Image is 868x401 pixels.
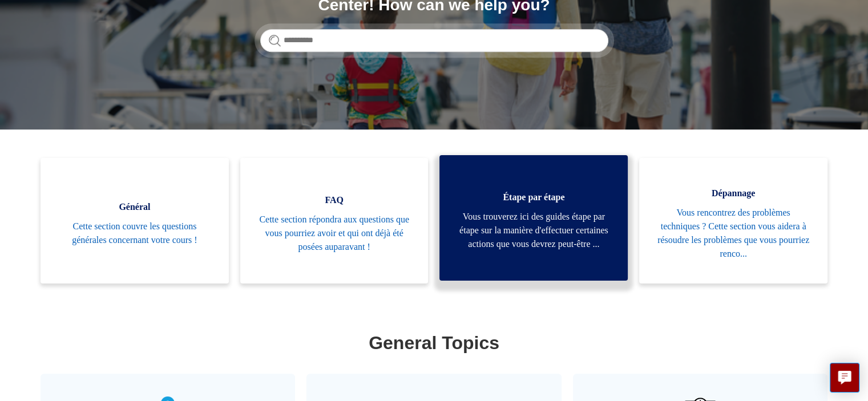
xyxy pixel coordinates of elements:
a: FAQ Cette section répondra aux questions que vous pourriez avoir et qui ont déjà été posées aupar... [240,158,429,283]
button: Live chat [830,363,859,392]
h1: General Topics [43,329,825,357]
span: Vous rencontrez des problèmes techniques ? Cette section vous aidera à résoudre les problèmes que... [656,206,810,261]
span: FAQ [257,193,411,207]
span: Dépannage [656,187,810,200]
a: Dépannage Vous rencontrez des problèmes techniques ? Cette section vous aidera à résoudre les pro... [639,158,827,283]
input: Rechercher [260,29,608,52]
a: Général Cette section couvre les questions générales concernant votre cours ! [41,158,229,283]
span: Cette section répondra aux questions que vous pourriez avoir et qui ont déjà été posées auparavant ! [257,213,411,254]
span: Vous trouverez ici des guides étape par étape sur la manière d'effectuer certaines actions que vo... [457,210,611,251]
span: Général [58,200,212,214]
span: Étape par étape [457,191,611,204]
a: Étape par étape Vous trouverez ici des guides étape par étape sur la manière d'effectuer certaine... [439,155,628,281]
span: Cette section couvre les questions générales concernant votre cours ! [58,220,212,247]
